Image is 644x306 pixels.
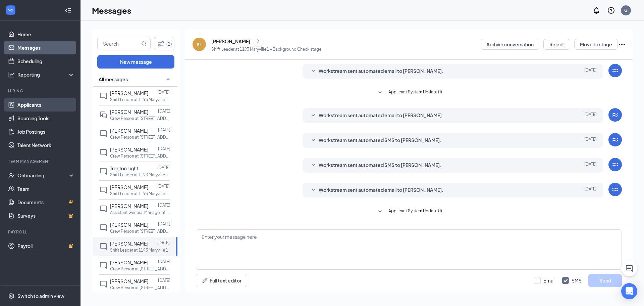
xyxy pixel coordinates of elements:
[157,165,170,170] p: [DATE]
[211,46,321,52] p: Shift Leader at 1193 Maryville 1 - Background Check stage
[319,136,441,144] span: Workstream sent automated SMS to [PERSON_NAME].
[17,239,75,253] a: PayrollCrown
[158,202,170,208] p: [DATE]
[110,259,148,265] span: [PERSON_NAME]
[611,161,619,169] svg: WorkstreamLogo
[211,38,250,45] div: [PERSON_NAME]
[110,228,170,234] p: Crew Person at [STREET_ADDRESS]
[110,116,170,121] p: Crew Person at [STREET_ADDRESS]
[584,67,597,75] span: [DATE]
[625,264,633,272] svg: ChatActive
[376,208,384,216] svg: SmallChevronDown
[158,221,170,227] p: [DATE]
[481,39,539,50] button: Archive conversation
[157,40,165,48] svg: Filter
[8,293,15,299] svg: Settings
[110,191,168,196] p: Shift Leader at 1193 Maryville 1
[621,283,637,299] div: Open Intercom Messenger
[17,125,75,138] a: Job Postings
[17,182,75,195] a: Team
[621,260,637,276] button: ChatActive
[584,112,597,120] span: [DATE]
[154,37,174,50] button: Filter (2)
[584,161,597,169] span: [DATE]
[17,195,75,209] a: DocumentsCrown
[8,229,73,235] div: Payroll
[157,240,170,246] p: [DATE]
[309,67,317,75] svg: SmallChevronDown
[65,7,71,14] svg: Collapse
[17,98,75,112] a: Applicants
[158,127,170,133] p: [DATE]
[99,130,107,138] svg: ChatInactive
[99,224,107,232] svg: ChatInactive
[110,247,168,253] p: Shift Leader at 1193 Maryville 1
[158,259,170,264] p: [DATE]
[255,37,262,45] svg: ChevronRight
[110,222,148,228] span: [PERSON_NAME]
[376,89,384,97] svg: SmallChevronDown
[584,136,597,144] span: [DATE]
[8,71,15,78] svg: Analysis
[110,278,148,284] span: [PERSON_NAME]
[7,7,14,13] svg: WorkstreamLogo
[202,277,208,284] svg: Pen
[110,165,138,171] span: Trenton Light
[388,89,442,97] span: Applicant System Update (1)
[99,148,107,157] svg: ChatInactive
[8,88,73,94] div: Hiring
[618,40,626,48] svg: Ellipses
[8,172,15,179] svg: UserCheck
[110,203,148,209] span: [PERSON_NAME]
[611,111,619,119] svg: WorkstreamLogo
[110,128,148,134] span: [PERSON_NAME]
[592,6,600,14] svg: Notifications
[164,75,172,83] svg: SmallChevronUp
[110,109,148,115] span: [PERSON_NAME]
[17,112,75,125] a: Sourcing Tools
[588,274,622,287] button: Send
[157,89,170,95] p: [DATE]
[574,39,618,50] button: Move to stage
[17,172,69,179] div: Onboarding
[99,111,107,119] svg: DoubleChat
[611,185,619,193] svg: WorkstreamLogo
[17,138,75,152] a: Talent Network
[158,108,170,114] p: [DATE]
[376,208,442,216] button: SmallChevronDownApplicant System Update (1)
[309,186,317,194] svg: SmallChevronDown
[319,161,441,169] span: Workstream sent automated SMS to [PERSON_NAME].
[99,167,107,175] svg: ChatInactive
[157,183,170,189] p: [DATE]
[8,159,73,164] div: Team Management
[110,97,168,102] p: Shift Leader at 1193 Maryville 1
[17,293,64,299] div: Switch to admin view
[158,146,170,151] p: [DATE]
[17,28,75,41] a: Home
[376,89,442,97] button: SmallChevronDownApplicant System Update (1)
[99,243,107,251] svg: ChatInactive
[543,39,570,50] button: Reject
[110,184,148,190] span: [PERSON_NAME]
[99,92,107,100] svg: ChatInactive
[17,209,75,222] a: SurveysCrown
[110,266,170,272] p: Crew Person at [STREET_ADDRESS]
[98,37,140,50] input: Search
[110,90,148,96] span: [PERSON_NAME]
[97,55,174,69] button: New message
[388,208,442,216] span: Applicant System Update (1)
[611,136,619,144] svg: WorkstreamLogo
[110,146,148,152] span: [PERSON_NAME]
[99,280,107,288] svg: ChatInactive
[110,210,170,215] p: Assistant General Manager at [STREET_ADDRESS]
[92,5,131,16] h1: Messages
[99,261,107,269] svg: ChatInactive
[110,153,170,159] p: Crew Person at [STREET_ADDRESS]
[158,277,170,283] p: [DATE]
[309,136,317,144] svg: SmallChevronDown
[99,186,107,194] svg: ChatInactive
[110,172,168,178] p: Shift Leader at 1193 Maryville 1
[17,71,75,78] div: Reporting
[319,112,443,120] span: Workstream sent automated email to [PERSON_NAME].
[611,67,619,75] svg: WorkstreamLogo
